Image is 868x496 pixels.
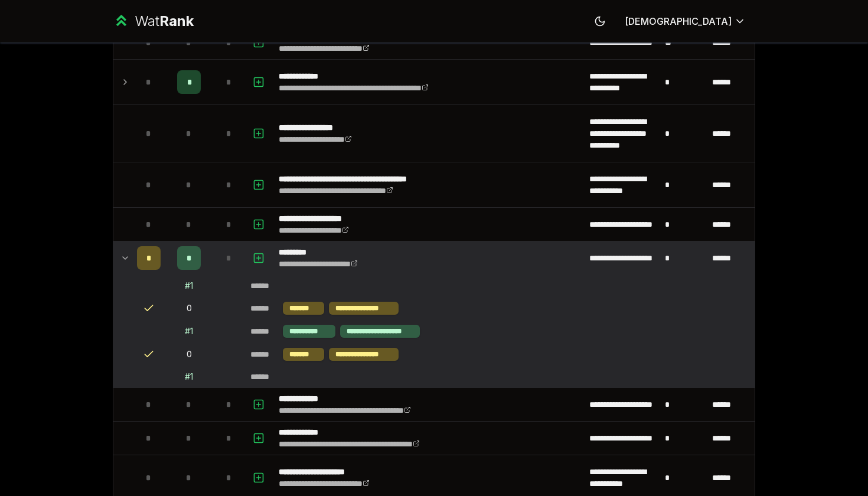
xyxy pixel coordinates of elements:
div: Wat [135,12,194,31]
span: [DEMOGRAPHIC_DATA] [625,14,732,28]
div: # 1 [185,371,193,383]
button: [DEMOGRAPHIC_DATA] [615,11,755,32]
td: 0 [165,343,213,366]
span: Rank [159,12,194,30]
a: WatRank [113,12,194,31]
div: # 1 [185,325,193,337]
div: # 1 [185,280,193,292]
td: 0 [165,297,213,319]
